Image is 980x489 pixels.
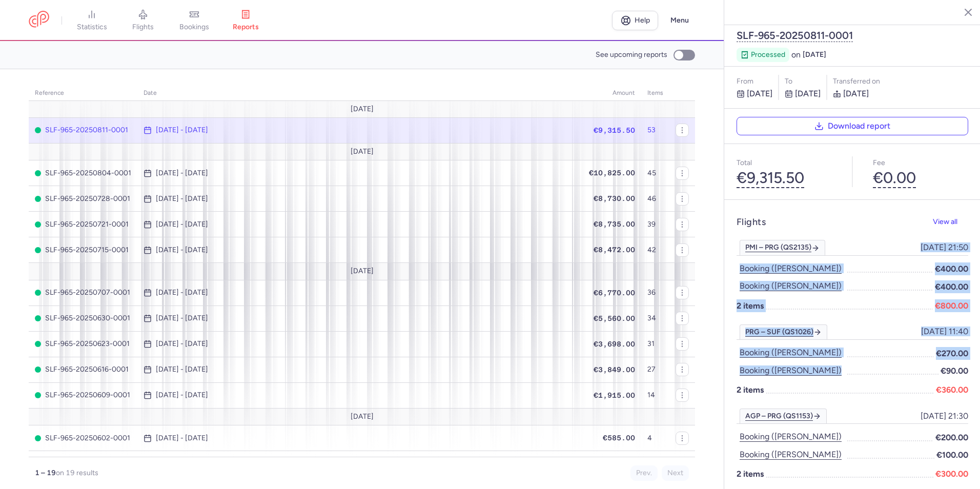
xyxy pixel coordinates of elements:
time: [DATE] - [DATE] [156,220,208,229]
span: [DATE] [351,413,374,421]
button: Download report [737,117,968,135]
button: SLF-965-20250811-0001 [737,29,853,42]
span: €9,315.50 [594,126,635,134]
button: €0.00 [873,169,916,187]
span: €400.00 [935,280,968,293]
span: €3,849.00 [594,365,635,374]
span: SLF-965-20250715-0001 [35,246,131,254]
span: SLF-965-20250623-0001 [35,340,131,348]
a: PRG – SUF (QS1026) [740,324,827,340]
button: Menu [664,11,695,30]
span: SLF-965-20250602-0001 [35,434,131,442]
span: €10,825.00 [589,169,635,177]
div: Transferred on [833,75,968,88]
a: Help [612,11,658,30]
p: [DATE] [737,88,772,100]
p: From [737,75,772,88]
span: [DATE] 11:40 [921,327,968,336]
span: [DATE] [351,267,374,275]
button: Next [662,465,689,481]
td: 45 [641,160,669,186]
span: flights [132,23,154,32]
span: €360.00 [936,383,968,396]
span: See upcoming reports [596,51,667,59]
span: [DATE] [803,51,826,59]
td: 53 [641,117,669,143]
time: [DATE] - [DATE] [156,434,208,442]
time: [DATE] - [DATE] [156,195,208,203]
span: statistics [77,23,107,32]
a: PMI – PRG (QS2135) [740,240,825,255]
span: [DATE] 21:30 [921,412,968,421]
a: reports [220,9,271,32]
td: 1 [641,451,669,477]
a: CitizenPlane red outlined logo [29,11,49,30]
p: [DATE] [833,88,968,100]
time: [DATE] - [DATE] [156,391,208,399]
th: amount [583,86,641,101]
p: Fee [873,156,968,169]
span: €3,698.00 [594,340,635,348]
button: Booking ([PERSON_NAME]) [737,448,845,461]
span: €100.00 [936,449,968,461]
time: [DATE] - [DATE] [156,365,208,374]
span: [DATE] [351,148,374,156]
span: SLF-965-20250630-0001 [35,314,131,322]
div: on [737,48,826,62]
span: SLF-965-20250811-0001 [35,126,131,134]
a: bookings [169,9,220,32]
span: €6,770.00 [594,289,635,297]
span: processed [751,50,785,60]
span: View all [933,218,957,226]
td: 34 [641,305,669,331]
span: €400.00 [935,262,968,275]
button: Booking ([PERSON_NAME]) [737,262,845,275]
td: 39 [641,212,669,237]
span: €200.00 [935,431,968,444]
span: €800.00 [935,299,968,312]
span: €8,472.00 [594,246,635,254]
td: 4 [641,425,669,451]
a: AGP – PRG (QS1153) [740,409,827,424]
th: items [641,86,669,101]
span: on 19 results [56,468,98,477]
span: bookings [179,23,209,32]
td: 31 [641,331,669,357]
p: Total [737,156,832,169]
p: to [785,75,821,88]
button: Booking ([PERSON_NAME]) [737,364,845,377]
button: Booking ([PERSON_NAME]) [737,346,845,359]
p: 2 items [737,299,968,312]
button: Prev. [630,465,658,481]
th: reference [29,86,137,101]
span: SLF-965-20250721-0001 [35,220,131,229]
span: €90.00 [941,364,968,377]
time: [DATE] - [DATE] [156,314,208,322]
span: €1,915.00 [594,391,635,399]
time: [DATE] - [DATE] [156,340,208,348]
th: date [137,86,583,101]
p: [DATE] [785,88,821,100]
span: €585.00 [603,434,635,442]
button: Booking ([PERSON_NAME]) [737,430,845,443]
td: 46 [641,186,669,212]
span: SLF-965-20250728-0001 [35,195,131,203]
p: 2 items [737,383,968,396]
strong: 1 – 19 [35,468,56,477]
button: €9,315.50 [737,169,804,187]
p: 2 items [737,467,968,480]
span: SLF-965-20250804-0001 [35,169,131,177]
time: [DATE] - [DATE] [156,246,208,254]
span: [DATE] 21:50 [921,243,968,252]
td: 14 [641,382,669,408]
span: SLF-965-20250609-0001 [35,391,131,399]
a: flights [117,9,169,32]
td: 36 [641,280,669,305]
button: Booking ([PERSON_NAME]) [737,279,845,293]
time: [DATE] - [DATE] [156,169,208,177]
h4: Flights [737,216,766,228]
td: 42 [641,237,669,263]
td: 27 [641,357,669,382]
span: reports [233,23,259,32]
span: €8,730.00 [594,194,635,202]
